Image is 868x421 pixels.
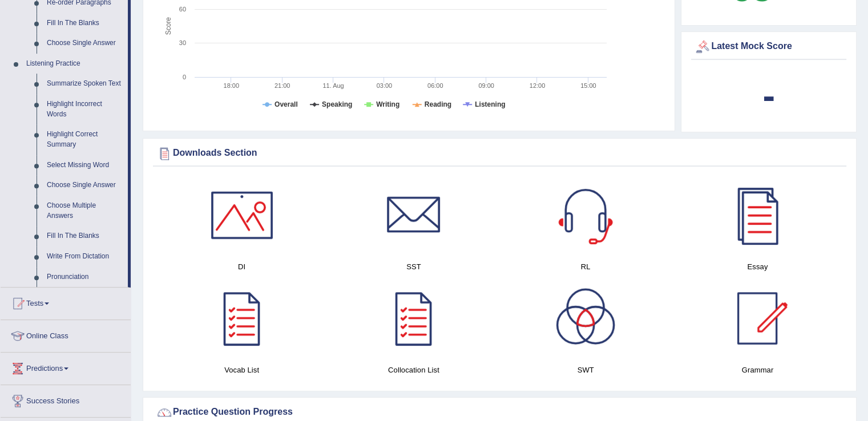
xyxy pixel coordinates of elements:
[42,175,128,196] a: Choose Single Answer
[42,124,128,155] a: Highlight Correct Summary
[42,155,128,176] a: Select Missing Word
[333,364,494,376] h4: Collocation List
[42,267,128,288] a: Pronunciation
[42,94,128,124] a: Highlight Incorrect Words
[179,39,186,46] text: 30
[274,82,290,89] text: 21:00
[21,54,128,74] a: Listening Practice
[475,100,505,108] tspan: Listening
[42,13,128,34] a: Fill In The Blanks
[677,364,838,376] h4: Grammar
[322,100,352,108] tspan: Speaking
[427,82,443,89] text: 06:00
[677,261,838,273] h4: Essay
[506,364,666,376] h4: SWT
[1,353,131,381] a: Predictions
[377,82,393,89] text: 03:00
[376,100,399,108] tspan: Writing
[183,74,186,80] text: 0
[580,82,596,89] text: 15:00
[333,261,494,273] h4: SST
[478,82,494,89] text: 09:00
[164,17,172,35] tspan: Score
[762,75,775,116] b: -
[425,100,451,108] tspan: Reading
[42,196,128,226] a: Choose Multiple Answers
[42,74,128,94] a: Summarize Spoken Text
[179,6,186,13] text: 60
[274,100,298,108] tspan: Overall
[1,288,131,316] a: Tests
[156,145,843,162] div: Downloads Section
[42,33,128,54] a: Choose Single Answer
[506,261,666,273] h4: RL
[530,82,546,89] text: 12:00
[1,385,131,414] a: Success Stories
[162,261,322,273] h4: DI
[1,320,131,349] a: Online Class
[322,82,344,89] tspan: 11. Aug
[224,82,240,89] text: 18:00
[694,38,843,55] div: Latest Mock Score
[42,246,128,267] a: Write From Dictation
[162,364,322,376] h4: Vocab List
[156,404,843,421] div: Practice Question Progress
[42,226,128,246] a: Fill In The Blanks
